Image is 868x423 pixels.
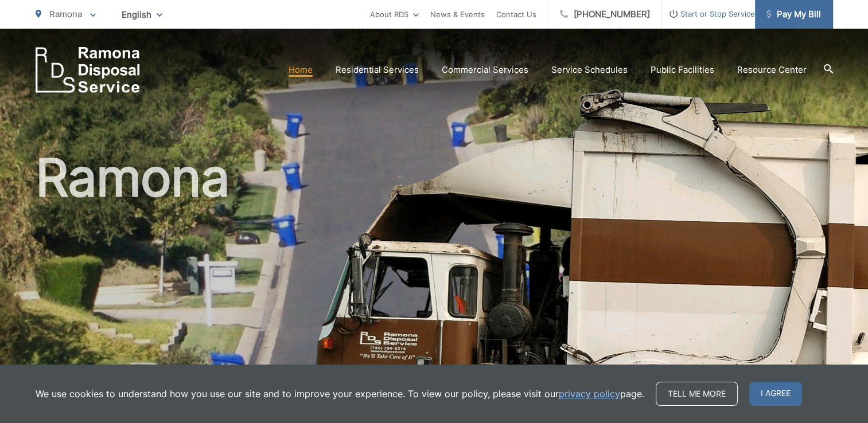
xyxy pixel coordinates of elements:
[442,63,528,77] a: Commercial Services
[113,5,171,25] span: English
[49,9,82,19] span: Ramona
[651,63,714,77] a: Public Facilities
[559,387,620,401] a: privacy policy
[289,63,313,77] a: Home
[656,382,738,406] a: Tell me more
[370,7,419,21] a: About RDS
[551,63,628,77] a: Service Schedules
[36,47,140,93] a: EDCD logo. Return to the homepage.
[36,387,644,401] p: We use cookies to understand how you use our site and to improve your experience. To view our pol...
[336,63,419,77] a: Residential Services
[766,7,821,21] span: Pay My Bill
[430,7,485,21] a: News & Events
[749,382,802,406] span: I agree
[496,7,536,21] a: Contact Us
[737,63,807,77] a: Resource Center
